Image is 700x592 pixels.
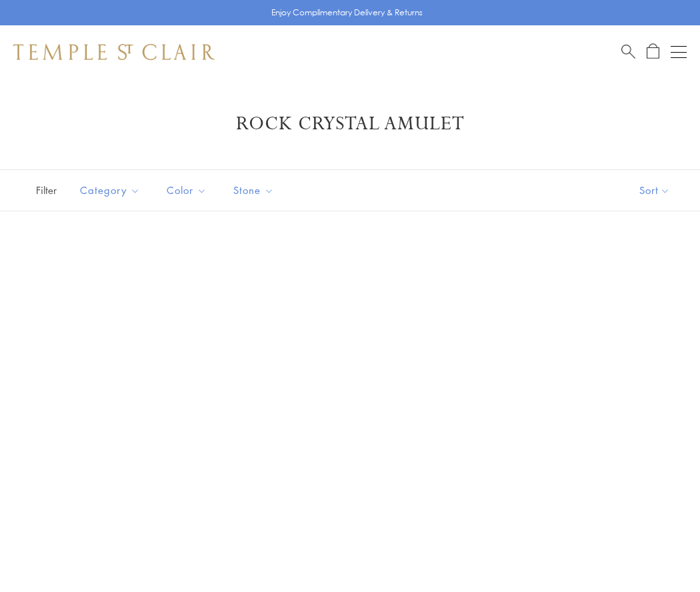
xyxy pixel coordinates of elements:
[271,6,423,19] p: Enjoy Complimentary Delivery & Returns
[73,182,150,199] span: Category
[609,170,700,211] button: Show sort by
[157,175,217,205] button: Color
[227,182,284,199] span: Stone
[160,182,217,199] span: Color
[223,175,284,205] button: Stone
[621,43,635,60] a: Search
[33,112,667,136] h1: Rock Crystal Amulet
[70,175,150,205] button: Category
[13,44,215,60] img: Temple St. Clair
[671,44,687,60] button: Open navigation
[647,43,659,60] a: Open Shopping Bag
